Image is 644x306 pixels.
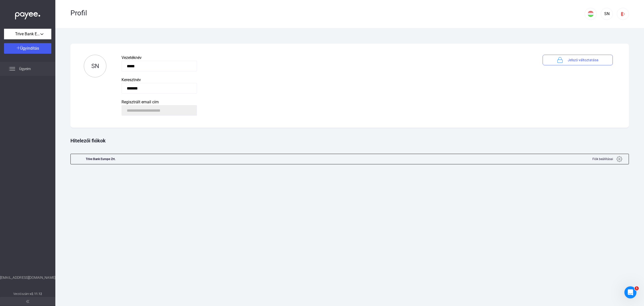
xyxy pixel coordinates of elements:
button: SN [84,55,106,77]
button: Ügyindítás [4,43,51,54]
img: white-payee-white-dot.svg [15,9,40,20]
span: Jelszó változtatása [568,57,598,63]
img: arrow-double-left-grey.svg [26,300,29,303]
div: Vezetéknév [122,55,528,61]
iframe: Intercom live chat [624,286,636,298]
div: Hitelezői fiókok [70,130,629,151]
img: lock-blue [557,57,563,63]
span: Ügyindítás [20,46,39,51]
div: Regisztrált email cím [122,99,528,105]
div: Profil [70,9,585,17]
span: Fiók beállításai [592,156,613,162]
button: HU [585,8,597,20]
button: SN [601,8,613,20]
span: Ügyeim [19,66,31,72]
button: Fiók beállításai [586,154,629,164]
span: SN [91,63,99,70]
img: plus-white.svg [17,46,20,50]
strong: v2.11.12 [30,292,42,296]
img: HU [588,11,594,17]
span: 1 [635,286,639,290]
div: SN [602,11,611,17]
span: Trive Bank Europe Zrt. [15,31,40,37]
div: Keresztnév [122,77,528,83]
img: gear.svg [616,156,622,162]
img: list.svg [9,66,15,72]
div: Trive Bank Europe Zrt. [86,154,115,164]
button: logout-red [617,8,629,20]
button: Trive Bank Europe Zrt. [4,29,51,39]
button: lock-blueJelszó változtatása [543,55,613,65]
img: logout-red [620,11,626,17]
